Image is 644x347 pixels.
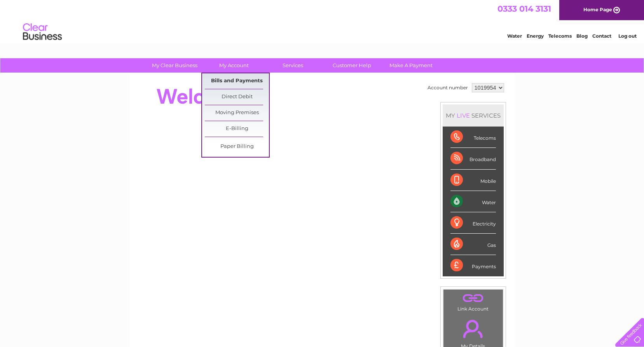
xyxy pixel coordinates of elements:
[23,20,62,44] img: logo.png
[450,148,496,169] div: Broadband
[450,212,496,234] div: Electricity
[450,191,496,212] div: Water
[455,112,471,119] div: LIVE
[205,89,269,105] a: Direct Debit
[497,4,551,14] a: 0333 014 3131
[205,121,269,137] a: E-Billing
[202,58,266,73] a: My Account
[445,291,501,305] a: .
[527,33,544,39] a: Energy
[443,289,503,314] td: Link Account
[450,255,496,276] div: Payments
[443,104,504,127] div: MY SERVICES
[507,33,522,39] a: Water
[205,105,269,121] a: Moving Premises
[261,58,325,73] a: Services
[205,73,269,89] a: Bills and Payments
[576,33,588,39] a: Blog
[139,4,506,38] div: Clear Business is a trading name of Verastar Limited (registered in [GEOGRAPHIC_DATA] No. 3667643...
[548,33,572,39] a: Telecoms
[320,58,384,73] a: Customer Help
[450,234,496,255] div: Gas
[426,81,470,94] td: Account number
[205,139,269,154] a: Paper Billing
[450,170,496,191] div: Mobile
[450,127,496,148] div: Telecoms
[143,58,207,73] a: My Clear Business
[618,33,637,39] a: Log out
[445,315,501,342] a: .
[379,58,443,73] a: Make A Payment
[592,33,611,39] a: Contact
